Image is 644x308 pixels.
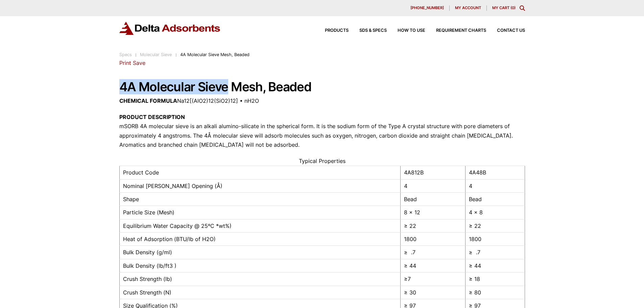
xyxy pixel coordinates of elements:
[387,28,425,33] a: How to Use
[119,233,401,246] td: Heat of Adsorption (BTU/lb of H2O)
[119,114,185,120] strong: PRODUCT DESCRIPTION
[135,52,137,57] span: :
[314,28,349,33] a: Products
[398,28,425,33] span: How to Use
[325,28,349,33] span: Products
[175,52,177,57] span: :
[119,96,525,105] p: Na12[(AlO2)12(SiO2)12] • nH2O
[455,6,481,10] span: My account
[466,192,525,206] td: Bead
[119,97,177,104] strong: CHEMICAL FORMULA
[492,5,516,10] a: My Cart (0)
[466,233,525,246] td: 1800
[401,246,466,259] td: ≥ .7
[436,28,486,33] span: Requirement Charts
[119,192,401,206] td: Shape
[401,233,466,246] td: 1800
[401,192,466,206] td: Bead
[140,52,172,57] a: Molecular Sieve
[119,157,525,166] caption: Typical Properties
[119,273,401,286] td: Crush Strength (lb)
[466,166,525,179] td: 4A48B
[349,28,387,33] a: SDS & SPECS
[119,52,132,57] a: Specs
[133,60,145,66] a: Save
[410,6,444,10] span: [PHONE_NUMBER]
[119,219,401,232] td: Equilibrium Water Capacity @ 25ºC *wt%)
[401,273,466,286] td: ≥7
[425,28,486,33] a: Requirement Charts
[512,5,514,10] span: 0
[119,179,401,192] td: Nominal [PERSON_NAME] Opening (Å)
[466,219,525,232] td: ≥ 22
[466,259,525,272] td: ≥ 44
[486,28,525,33] a: Contact Us
[450,5,487,11] a: My account
[401,219,466,232] td: ≥ 22
[119,286,401,299] td: Crush Strength (N)
[119,80,525,94] h1: 4A Molecular Sieve Mesh, Beaded
[401,206,466,219] td: 8 x 12
[401,166,466,179] td: 4A812B
[119,22,221,35] img: Delta Adsorbents
[466,179,525,192] td: 4
[401,286,466,299] td: ≥ 30
[401,259,466,272] td: ≥ 44
[466,246,525,259] td: ≥ .7
[119,246,401,259] td: Bulk Density (g/ml)
[119,113,525,149] p: mSORB 4A molecular sieve is an alkali alumino-silicate in the spherical form. It is the sodium fo...
[466,273,525,286] td: ≥ 18
[401,179,466,192] td: 4
[466,206,525,219] td: 4 x 8
[119,166,401,179] td: Product Code
[497,28,525,33] span: Contact Us
[466,286,525,299] td: ≥ 80
[520,5,525,11] div: Toggle Modal Content
[119,60,131,66] a: Print
[119,206,401,219] td: Particle Size (Mesh)
[359,28,387,33] span: SDS & SPECS
[180,52,249,57] span: 4A Molecular Sieve Mesh, Beaded
[119,259,401,272] td: Bulk Density (lb/ft3 )
[405,5,450,11] a: [PHONE_NUMBER]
